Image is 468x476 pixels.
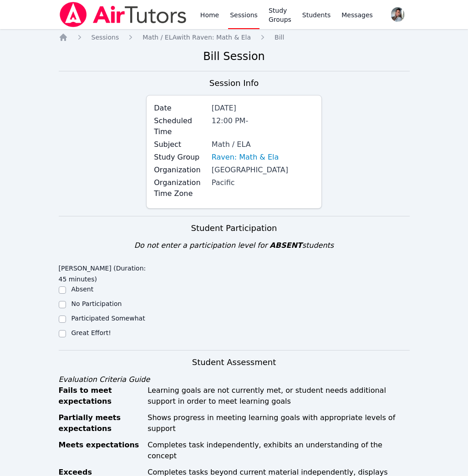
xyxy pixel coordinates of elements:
[59,412,142,434] div: Partially meets expectations
[154,152,206,163] label: Study Group
[275,33,284,42] a: Bill
[275,34,284,41] span: Bill
[154,115,206,137] label: Scheduled Time
[154,103,206,114] label: Date
[59,260,147,285] legend: [PERSON_NAME] (Duration: 45 minutes)
[59,2,188,27] img: Air Tutors
[71,286,94,293] label: Absent
[154,177,206,199] label: Organization Time Zone
[148,440,409,461] div: Completes task independently, exhibits an understanding of the concept
[212,103,314,114] div: [DATE]
[71,329,111,336] label: Great Effort!
[148,412,409,434] div: Shows progress in meeting learning goals with appropriate levels of support
[59,385,142,407] div: Fails to meet expectations
[59,440,142,461] div: Meets expectations
[92,33,119,42] a: Sessions
[142,33,251,42] a: Math / ELAwith Raven: Math & Ela
[212,152,279,163] a: Raven: Math & Ela
[59,222,410,235] h3: Student Participation
[148,385,409,407] div: Learning goals are not currently met, or student needs additional support in order to meet learni...
[212,115,314,126] div: 12:00 PM -
[142,34,251,41] span: Math / ELA with Raven: Math & Ela
[59,374,410,385] div: Evaluation Criteria Guide
[59,240,410,251] div: Do not enter a participation level for students
[270,241,302,250] span: ABSENT
[212,139,314,150] div: Math / ELA
[154,139,206,150] label: Subject
[59,33,410,42] nav: Breadcrumb
[212,177,314,188] div: Pacific
[209,77,259,90] h3: Session Info
[92,34,119,41] span: Sessions
[59,49,410,64] h2: Bill Session
[59,356,410,369] h3: Student Assessment
[341,10,373,20] span: Messages
[212,165,314,175] div: [GEOGRAPHIC_DATA]
[71,300,122,307] label: No Participation
[71,315,145,322] label: Participated Somewhat
[154,165,206,175] label: Organization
